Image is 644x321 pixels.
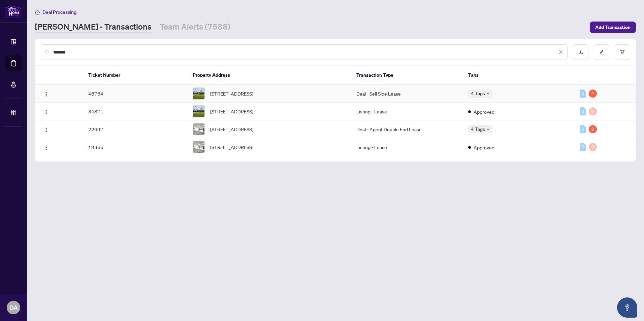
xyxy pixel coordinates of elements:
button: edit [594,44,609,60]
a: Team Alerts (7588) [160,21,230,33]
th: Tags [463,66,575,85]
img: logo [5,5,22,17]
td: 19366 [83,138,187,156]
td: Listing - Lease [351,103,463,120]
td: Deal - Agent Double End Lease [351,120,463,138]
img: Logo [43,127,49,133]
th: Ticket Number [83,66,187,85]
div: 0 [589,107,597,115]
span: [STREET_ADDRESS] [210,108,253,115]
span: edit [599,50,604,55]
button: filter [615,44,630,60]
button: download [573,44,588,60]
td: 22697 [83,120,187,138]
button: Logo [41,106,52,117]
img: thumbnail-img [193,123,204,135]
span: [STREET_ADDRESS] [210,143,253,151]
span: down [486,92,490,95]
span: Deal Processing [42,9,76,15]
span: filter [620,50,625,55]
span: [STREET_ADDRESS] [210,126,253,133]
img: thumbnail-img [193,88,204,99]
img: Logo [43,145,49,150]
a: [PERSON_NAME] - Transactions [35,21,152,33]
span: Approved [474,108,494,115]
button: Logo [41,124,52,135]
div: 0 [580,125,586,133]
img: Logo [43,109,49,115]
img: thumbnail-img [193,141,204,153]
span: close [558,50,563,55]
td: 46764 [83,85,187,103]
span: Add Transaction [595,22,631,33]
span: DA [9,303,18,312]
th: Transaction Type [351,66,463,85]
div: 0 [589,143,597,151]
div: 2 [589,125,597,133]
button: Logo [41,88,52,99]
span: home [35,10,40,14]
td: 34871 [83,103,187,120]
div: 0 [580,143,586,151]
span: [STREET_ADDRESS] [210,90,253,97]
span: 4 Tags [471,90,485,97]
button: Open asap [617,297,637,318]
span: download [578,50,583,55]
span: 4 Tags [471,125,485,133]
span: Approved [474,144,494,151]
div: 4 [589,90,597,98]
th: Property Address [187,66,351,85]
img: Logo [43,92,49,97]
button: Logo [41,142,52,152]
div: 0 [580,90,586,98]
td: Listing - Lease [351,138,463,156]
span: down [486,128,490,131]
button: Add Transaction [590,22,636,33]
img: thumbnail-img [193,106,204,117]
div: 0 [580,107,586,115]
td: Deal - Sell Side Lease [351,85,463,103]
